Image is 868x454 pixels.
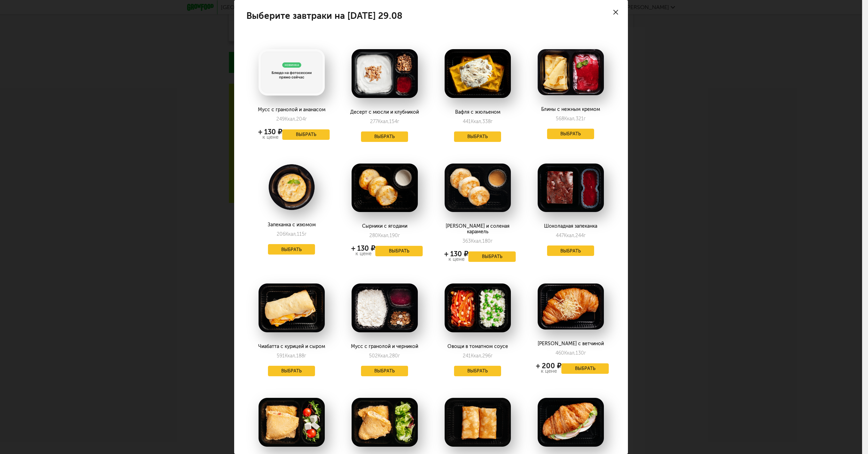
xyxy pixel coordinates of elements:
span: г [491,119,493,124]
button: Выбрать [454,131,501,142]
div: + 130 ₽ [258,129,282,135]
img: big_psj8Nh3MtzDMxZNy.png [259,283,325,332]
div: + 130 ₽ [444,251,468,257]
img: big_14ELlZKmpzvjkNI9.png [538,283,604,330]
button: Выбрать [561,363,609,374]
img: big_oNJ7c1XGuxDSvFDf.png [352,283,418,332]
button: Выбрать [468,251,516,262]
div: Сырники с ягодами [346,224,423,229]
div: 363 180 [462,238,493,244]
div: Вафля с жюльеном [439,109,516,115]
span: Ккал, [378,119,389,124]
button: Выбрать [268,366,315,376]
span: г [491,238,493,244]
img: big_3Mnejz8ECeUGUWJS.png [445,398,511,447]
span: г [305,116,307,122]
span: Ккал, [285,231,297,237]
div: + 130 ₽ [351,245,375,251]
span: Ккал, [285,353,296,359]
button: Выбрать [361,131,408,142]
button: Выбрать [282,129,330,140]
span: г [491,353,493,359]
div: 591 188 [277,353,306,359]
span: Ккал, [471,238,482,244]
img: big_l6xQ6Nxumuvulfgv.png [352,49,418,98]
span: Ккал, [471,119,482,124]
span: Ккал, [564,116,576,122]
div: Овощи в томатном соусе [439,344,516,349]
span: г [397,119,399,124]
div: 447 244 [556,233,586,239]
div: Чиабатта с курицей и сыром [253,344,330,349]
span: г [584,233,586,239]
div: 502 280 [369,353,400,359]
div: к цене [351,251,375,256]
img: big_WoWJ9MgczfFuAltk.png [538,398,604,447]
div: к цене [536,369,561,374]
div: 206 115 [277,231,307,237]
span: г [304,353,306,359]
button: Выбрать [454,366,501,376]
h4: Выберите завтраки на [DATE] 29.08 [246,12,402,20]
button: Выбрать [268,244,315,255]
span: Ккал, [378,233,390,239]
div: + 200 ₽ [536,363,561,369]
button: Выбрать [375,246,423,256]
span: Ккал, [378,353,389,359]
span: Ккал, [564,233,575,239]
img: big_jNBKMWfBmyrWEFir.png [259,164,325,211]
div: Десерт с мюсли и клубникой [346,109,423,115]
img: big_Arqr668XpuT4ktqJ.png [445,49,511,98]
div: Запеканка с изюмом [253,222,330,228]
span: г [305,231,307,237]
div: 441 338 [463,119,493,124]
img: big_tjK7y1X4dDpU5p2h.png [352,398,418,447]
div: 568 321 [556,116,586,122]
span: Ккал, [564,350,576,356]
img: big_mOe8z449M5M7lfOZ.png [445,283,511,332]
div: Шоколадная запеканка [532,224,609,229]
span: Ккал, [285,116,296,122]
div: 241 296 [463,353,493,359]
span: Ккал, [471,353,482,359]
div: [PERSON_NAME] и соленая карамель [439,224,516,235]
button: Выбрать [547,245,594,256]
div: к цене [444,257,468,262]
span: г [398,353,400,359]
div: к цене [258,135,282,140]
img: big_Oj7558GKmMMoQVCH.png [352,164,418,212]
div: Мусс с гранолой и ананасом [253,107,330,113]
div: 460 130 [555,350,586,356]
img: big_fFqb95ucnSQWj5F6.png [259,398,325,447]
img: big_48S8iAgLt4s0VwNL.png [538,49,604,95]
img: big_noimage.png [259,49,325,96]
span: г [584,116,586,122]
div: Блины с нежным кремом [532,107,609,112]
div: 249 204 [276,116,307,122]
span: г [584,350,586,356]
img: big_F601vpJp5Wf4Dgz5.png [538,164,604,212]
button: Выбрать [547,129,594,139]
button: Выбрать [361,366,408,376]
div: 280 190 [369,233,400,239]
div: Мусс с гранолой и черникой [346,344,423,349]
img: big_eqx7M5hQj0AiPcM4.png [445,164,511,212]
div: [PERSON_NAME] с ветчиной [532,341,609,347]
span: г [398,233,400,239]
div: 277 154 [370,119,399,124]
